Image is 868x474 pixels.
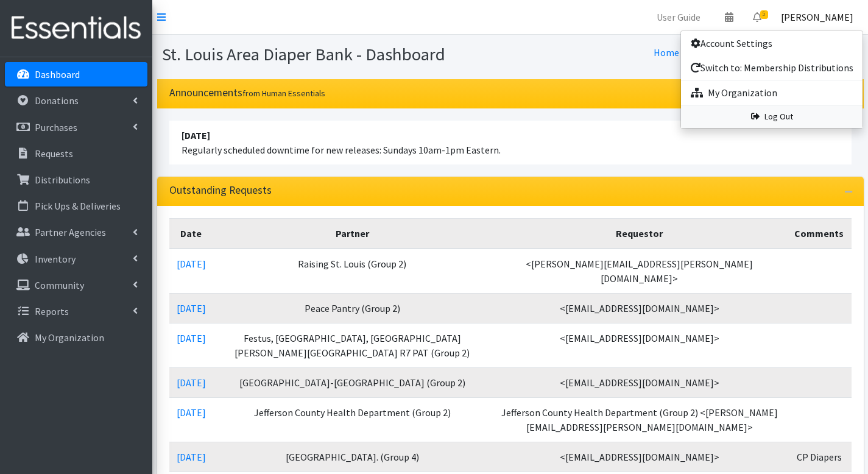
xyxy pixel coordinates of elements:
td: <[EMAIL_ADDRESS][DOMAIN_NAME]> [492,293,788,323]
p: Reports [35,305,69,317]
td: Peace Pantry (Group 2) [213,293,492,323]
td: CP Diapers [787,442,851,472]
a: Distributions [5,168,147,192]
a: Purchases [5,115,147,140]
a: Switch to: Membership Distributions [681,55,863,80]
td: Jefferson County Health Department (Group 2) <[PERSON_NAME][EMAIL_ADDRESS][PERSON_NAME][DOMAIN_NA... [492,397,788,442]
img: HumanEssentials [5,8,147,49]
li: Dashboard [679,44,738,62]
p: Dashboard [35,68,80,80]
td: Raising St. Louis (Group 2) [213,249,492,294]
a: 5 [743,5,771,29]
a: My Organization [5,325,147,350]
a: [DATE] [177,302,206,314]
a: User Guide [647,5,710,29]
p: My Organization [35,331,104,344]
td: <[EMAIL_ADDRESS][DOMAIN_NAME]> [492,323,788,367]
a: Home [654,46,679,58]
a: [DATE] [177,377,206,389]
td: <[PERSON_NAME][EMAIL_ADDRESS][PERSON_NAME][DOMAIN_NAME]> [492,249,788,294]
a: Account Settings [681,31,863,55]
a: Requests [5,141,147,166]
p: Distributions [35,174,90,186]
p: Purchases [35,121,77,133]
a: Reports [5,299,147,324]
li: Regularly scheduled downtime for new releases: Sundays 10am-1pm Eastern. [169,121,852,164]
a: [DATE] [177,406,206,419]
a: Donations [5,88,147,113]
p: Pick Ups & Deliveries [35,200,121,212]
td: Jefferson County Health Department (Group 2) [213,397,492,442]
a: Log Out [681,105,863,128]
a: Inventory [5,247,147,271]
small: from Human Essentials [242,88,325,99]
h1: St. Louis Area Diaper Bank - Dashboard [162,44,506,65]
h3: Outstanding Requests [169,184,272,197]
span: 5 [760,10,768,19]
th: Partner [213,218,492,249]
a: My Organization [681,80,863,105]
a: Community [5,273,147,297]
a: [DATE] [177,451,206,463]
a: Pick Ups & Deliveries [5,194,147,218]
p: Donations [35,94,79,107]
a: Dashboard [5,62,147,87]
a: [DATE] [177,332,206,344]
th: Date [169,218,213,249]
td: <[EMAIL_ADDRESS][DOMAIN_NAME]> [492,367,788,397]
p: Partner Agencies [35,226,106,238]
a: [PERSON_NAME] [771,5,863,29]
p: Requests [35,147,73,160]
th: Comments [787,218,851,249]
a: [DATE] [177,258,206,270]
td: [GEOGRAPHIC_DATA]. (Group 4) [213,442,492,472]
p: Inventory [35,253,76,265]
p: Community [35,279,84,291]
strong: [DATE] [182,129,210,141]
a: Partner Agencies [5,220,147,244]
td: Festus, [GEOGRAPHIC_DATA], [GEOGRAPHIC_DATA][PERSON_NAME][GEOGRAPHIC_DATA] R7 PAT (Group 2) [213,323,492,367]
td: <[EMAIL_ADDRESS][DOMAIN_NAME]> [492,442,788,472]
td: [GEOGRAPHIC_DATA]-[GEOGRAPHIC_DATA] (Group 2) [213,367,492,397]
th: Requestor [492,218,788,249]
h3: Announcements [169,87,325,99]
